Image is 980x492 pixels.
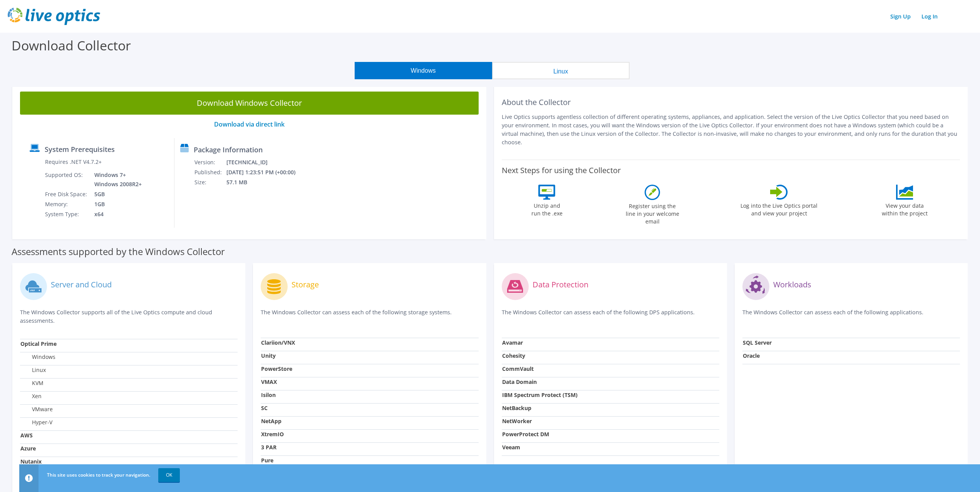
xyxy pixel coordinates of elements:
label: Download Collector [12,37,131,54]
strong: NetApp [261,417,281,425]
span: This site uses cookies to track your navigation. [47,472,150,478]
td: Size: [194,177,226,187]
label: Storage [291,281,319,289]
label: System Prerequisites [45,145,115,153]
strong: XtremIO [261,430,284,438]
p: Live Optics supports agentless collection of different operating systems, appliances, and applica... [502,113,960,147]
td: Free Disk Space: [45,189,89,199]
strong: NetWorker [502,417,532,425]
label: Log into the Live Optics portal and view your project [740,200,818,217]
td: Published: [194,167,226,177]
td: Version: [194,157,226,167]
p: The Windows Collector can assess each of the following applications. [742,308,960,324]
strong: Avamar [502,339,523,346]
label: KVM [20,379,44,387]
td: Memory: [45,199,89,209]
strong: NetBackup [502,404,531,412]
a: Download Windows Collector [20,92,479,115]
strong: Cohesity [502,352,525,359]
td: 1GB [89,199,143,209]
strong: CommVault [502,365,534,372]
strong: Data Domain [502,378,537,385]
button: Windows [355,62,492,79]
p: The Windows Collector can assess each of the following storage systems. [261,308,478,324]
td: [TECHNICAL_ID] [226,157,306,167]
strong: Unity [261,352,276,359]
td: 5GB [89,189,143,199]
td: [DATE] 1:23:51 PM (+00:00) [226,167,306,177]
strong: Isilon [261,391,276,399]
label: View your data within the project [877,200,932,217]
h2: About the Collector [502,98,960,107]
img: live_optics_svg.svg [8,8,100,25]
a: OK [158,468,180,482]
label: Xen [20,392,42,400]
button: Linux [492,62,630,79]
a: Sign Up [886,11,915,22]
label: Linux [20,366,46,374]
strong: Optical Prime [20,340,57,347]
td: Windows 7+ Windows 2008R2+ [89,170,143,189]
strong: Veeam [502,444,520,451]
strong: 3 PAR [261,444,276,451]
strong: IBM Spectrum Protect (TSM) [502,391,578,399]
strong: AWS [20,432,33,439]
label: Data Protection [533,281,588,289]
strong: Clariion/VNX [261,339,295,346]
a: Log In [918,11,941,22]
label: Package Information [194,146,263,153]
strong: Nutanix [20,458,42,465]
strong: Pure [261,457,273,464]
strong: VMAX [261,378,277,385]
label: Hyper-V [20,419,52,426]
strong: SC [261,404,268,412]
strong: PowerStore [261,365,292,372]
a: Download via direct link [214,120,285,128]
p: The Windows Collector supports all of the Live Optics compute and cloud assessments. [20,308,238,325]
td: Supported OS: [45,170,89,189]
strong: PowerProtect DM [502,430,549,438]
label: Register using the line in your welcome email [623,200,681,225]
label: Server and Cloud [51,281,112,289]
strong: SQL Server [743,339,772,346]
label: Workloads [773,281,811,289]
td: 57.1 MB [226,177,306,187]
label: Requires .NET V4.7.2+ [45,158,102,166]
label: Assessments supported by the Windows Collector [12,248,225,255]
label: Next Steps for using the Collector [502,166,621,175]
label: Unzip and run the .exe [529,200,565,217]
p: The Windows Collector can assess each of the following DPS applications. [502,308,719,324]
td: x64 [89,209,143,219]
label: VMware [20,405,53,413]
td: System Type: [45,209,89,219]
strong: Azure [20,445,36,452]
strong: Oracle [743,352,760,359]
label: Windows [20,353,55,361]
